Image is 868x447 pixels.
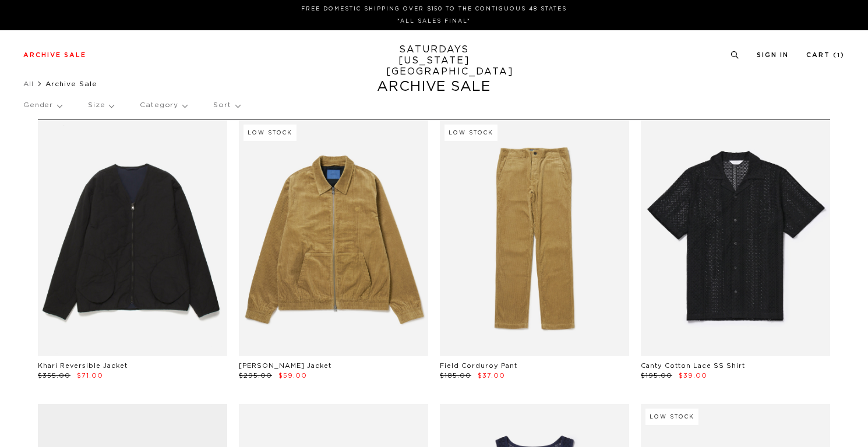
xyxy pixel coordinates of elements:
[244,125,297,141] div: Low Stock
[641,363,745,369] a: Canty Cotton Lace SS Shirt
[38,363,128,369] a: Khari Reversible Jacket
[440,372,471,379] span: $185.00
[386,44,482,77] a: SATURDAYS[US_STATE][GEOGRAPHIC_DATA]
[88,92,114,119] p: Size
[213,92,239,119] p: Sort
[45,80,97,87] span: Archive Sale
[239,372,272,379] span: $295.00
[478,372,505,379] span: $37.00
[28,5,840,13] p: FREE DOMESTIC SHIPPING OVER $150 TO THE CONTIGUOUS 48 STATES
[278,372,307,379] span: $59.00
[645,409,698,425] div: Low Stock
[440,363,517,369] a: Field Corduroy Pant
[28,17,840,26] p: *ALL SALES FINAL*
[837,53,841,58] small: 1
[679,372,707,379] span: $39.00
[23,52,86,58] a: Archive Sale
[38,372,70,379] span: $355.00
[23,80,34,87] a: All
[23,92,62,119] p: Gender
[806,52,845,58] a: Cart (1)
[444,125,497,141] div: Low Stock
[239,363,331,369] a: [PERSON_NAME] Jacket
[641,372,672,379] span: $195.00
[140,92,187,119] p: Category
[77,372,103,379] span: $71.00
[757,52,789,58] a: Sign In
